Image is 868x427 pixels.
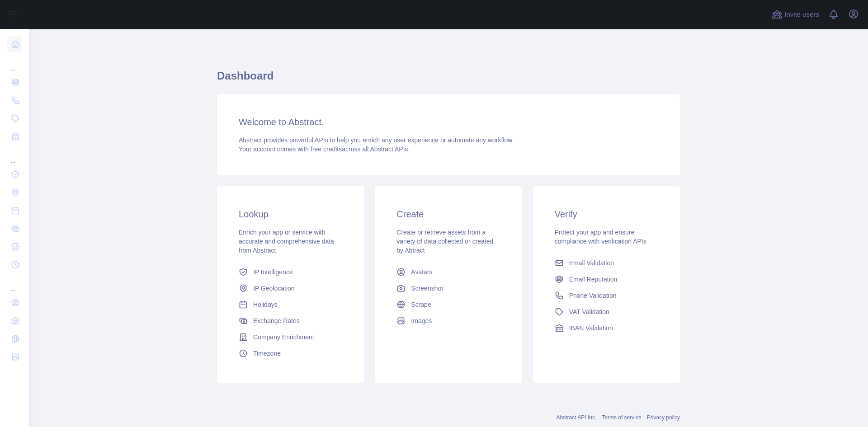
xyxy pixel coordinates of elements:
[411,300,431,309] span: Scrape
[551,287,662,304] a: Phone Validation
[239,208,342,221] h3: Lookup
[393,264,504,280] a: Avatars
[557,414,597,421] a: Abstract API Inc.
[235,296,346,313] a: Holidays
[569,307,609,316] span: VAT Validation
[311,145,342,153] span: free credits
[647,414,680,421] a: Privacy policy
[411,267,432,277] span: Avatars
[217,69,680,90] h1: Dashboard
[235,280,346,296] a: IP Geolocation
[551,271,662,287] a: Email Reputation
[396,229,493,254] span: Create or retrieve assets from a variety of data collected or created by Abtract
[551,255,662,271] a: Email Validation
[393,313,504,329] a: Images
[253,284,295,293] span: IP Geolocation
[253,316,300,325] span: Exchange Rates
[396,208,500,221] h3: Create
[551,304,662,320] a: VAT Validation
[569,324,613,333] span: IBAN Validation
[7,54,22,72] div: ...
[555,208,658,221] h3: Verify
[411,316,432,325] span: Images
[235,313,346,329] a: Exchange Rates
[770,7,821,22] button: Invite users
[253,300,278,309] span: Holidays
[253,349,281,358] span: Timezone
[411,284,443,293] span: Screenshot
[393,296,504,313] a: Scrape
[253,333,314,342] span: Company Enrichment
[569,291,617,300] span: Phone Validation
[602,414,641,421] a: Terms of service
[569,258,614,267] span: Email Validation
[253,267,293,277] span: IP Intelligence
[7,275,22,293] div: ...
[239,116,658,128] h3: Welcome to Abstract.
[393,280,504,296] a: Screenshot
[235,264,346,280] a: IP Intelligence
[569,275,618,284] span: Email Reputation
[235,329,346,345] a: Company Enrichment
[239,136,514,144] span: Abstract provides powerful APIs to help you enrich any user experience or automate any workflow.
[7,146,22,164] div: ...
[555,229,646,245] span: Protect your app and ensure compliance with verification APIs
[239,229,334,254] span: Enrich your app or service with accurate and comprehensive data from Abstract
[239,145,410,153] span: Your account comes with across all Abstract APIs.
[551,320,662,336] a: IBAN Validation
[235,345,346,361] a: Timezone
[784,9,819,20] span: Invite users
